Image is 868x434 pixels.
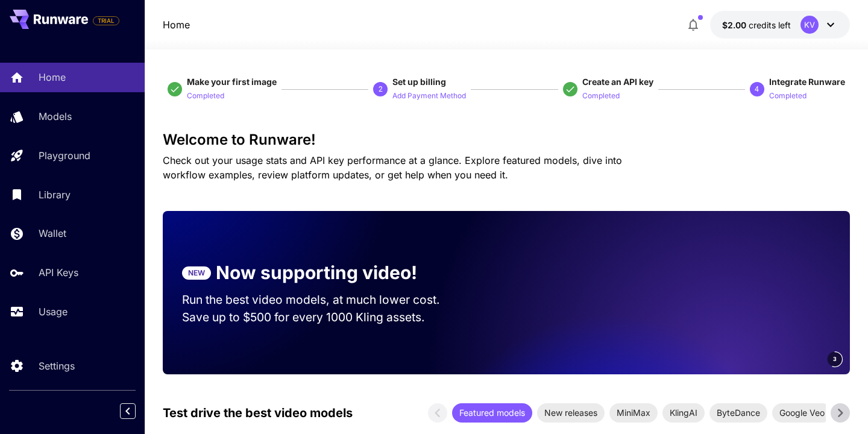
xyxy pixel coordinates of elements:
[769,90,807,102] p: Completed
[452,403,532,423] div: Featured models
[93,13,119,28] span: Add your payment card to enable full platform functionality.
[800,16,819,34] div: KV
[769,88,807,102] button: Completed
[163,154,622,181] span: Check out your usage stats and API key performance at a glance. Explore featured models, dive int...
[609,403,658,423] div: MiniMax
[216,259,417,286] p: Now supporting video!
[129,400,145,422] div: Collapse sidebar
[749,20,791,30] span: credits left
[163,17,190,32] nav: breadcrumb
[39,148,90,163] p: Playground
[582,77,653,87] span: Create an API key
[163,131,850,148] h3: Welcome to Runware!
[662,406,705,419] span: KlingAI
[120,403,136,419] button: Collapse sidebar
[537,406,605,419] span: New releases
[537,403,605,423] div: New releases
[710,11,850,39] button: $1.9958KV
[39,226,66,241] p: Wallet
[452,406,532,419] span: Featured models
[93,16,119,25] span: TRIAL
[755,84,759,95] p: 4
[709,403,767,423] div: ByteDance
[163,17,190,32] a: Home
[163,404,353,422] p: Test drive the best video models
[722,19,791,31] div: $1.9958
[722,20,749,30] span: $2.00
[39,265,78,280] p: API Keys
[833,354,837,363] span: 3
[182,291,463,309] p: Run the best video models, at much lower cost.
[188,268,205,278] p: NEW
[182,309,463,326] p: Save up to $500 for every 1000 Kling assets.
[392,90,466,102] p: Add Payment Method
[39,109,72,124] p: Models
[39,70,66,84] p: Home
[662,403,705,423] div: KlingAI
[709,406,767,419] span: ByteDance
[187,90,224,102] p: Completed
[392,77,446,87] span: Set up billing
[772,403,832,423] div: Google Veo
[39,304,68,319] p: Usage
[609,406,658,419] span: MiniMax
[379,84,383,95] p: 2
[582,88,620,102] button: Completed
[39,187,71,202] p: Library
[582,90,620,102] p: Completed
[772,406,832,419] span: Google Veo
[187,77,277,87] span: Make your first image
[187,88,224,102] button: Completed
[392,88,466,102] button: Add Payment Method
[39,359,75,373] p: Settings
[769,77,845,87] span: Integrate Runware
